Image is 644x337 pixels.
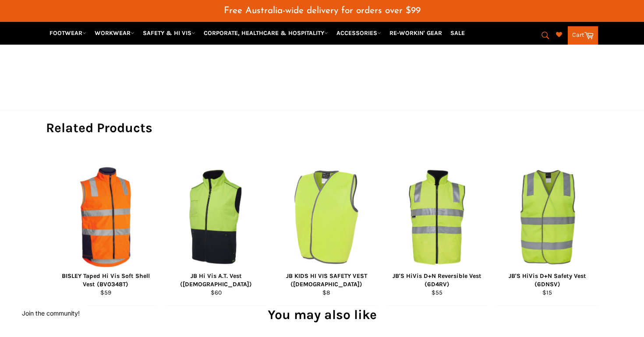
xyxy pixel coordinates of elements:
a: RE-WORKIN' GEAR [386,25,446,41]
a: WORKIN GEAR JB'S Reversible Vest JB'S HiVis D+N Reversible Vest (6D4RV) $55 [386,154,488,306]
img: BISLEY Taped Hi Vis Soft Shell Vest (BV0348T) - Workin' Gear [67,165,144,268]
div: JB'S HiVis D+N Reversible Vest (6D4RV) [392,272,482,289]
div: JB Hi Vis A.T. Vest ([DEMOGRAPHIC_DATA]) [171,272,262,289]
a: SAFETY & HI VIS [139,25,199,41]
div: $15 [502,288,593,297]
div: $59 [60,288,151,297]
a: WORKWEAR [91,25,138,41]
img: KIDS HI VIS SAFETY VEST - Workin Gear [287,168,366,266]
h2: You may also like [46,306,598,324]
img: WORKIN GEAR JB'S Reversible Vest [397,168,477,266]
img: JB'S 6DNSV HiVis D+N Safety Vest 2 Colours - Workin' Gear [507,168,587,266]
div: $55 [392,288,482,297]
div: JB KIDS HI VIS SAFETY VEST ([DEMOGRAPHIC_DATA]) [281,272,372,289]
a: BISLEY Taped Hi Vis Soft Shell Vest (BV0348T) - Workin' Gear BISLEY Taped Hi Vis Soft Shell Vest ... [55,154,156,306]
div: BISLEY Taped Hi Vis Soft Shell Vest (BV0348T) [60,272,151,289]
div: $60 [171,288,262,297]
a: ACCESSORIES [333,25,385,41]
a: Cart [568,26,598,45]
button: Join the community! [22,309,80,317]
h2: Related Products [46,119,598,137]
span: Free Australia-wide delivery for orders over $99 [224,6,421,15]
img: Workin Gear JB Vest [176,168,256,266]
a: JB'S 6DNSV HiVis D+N Safety Vest 2 Colours - Workin' Gear JB'S HiVis D+N Safety Vest (6DNSV) $15 [496,154,598,306]
a: KIDS HI VIS SAFETY VEST - Workin Gear JB KIDS HI VIS SAFETY VEST ([DEMOGRAPHIC_DATA]) $8 [276,154,377,306]
a: CORPORATE, HEALTHCARE & HOSPITALITY [200,25,332,41]
a: FOOTWEAR [46,25,90,41]
a: SALE [447,25,468,41]
div: $8 [281,288,372,297]
a: Workin Gear JB Vest JB Hi Vis A.T. Vest ([DEMOGRAPHIC_DATA]) $60 [165,154,267,306]
div: JB'S HiVis D+N Safety Vest (6DNSV) [502,272,593,289]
